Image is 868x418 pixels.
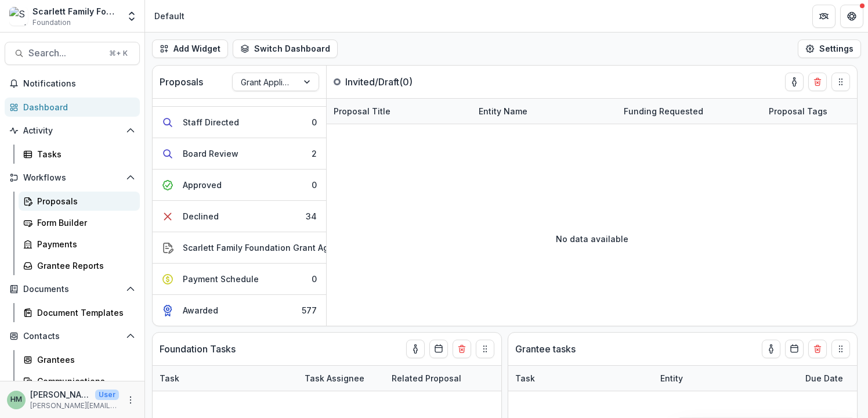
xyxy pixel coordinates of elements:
p: User [95,390,119,400]
div: Task Assignee [298,366,385,391]
button: Staff Directed0 [153,107,326,138]
div: Approved [183,179,222,191]
div: Default [154,10,185,22]
div: Task [153,372,186,384]
p: No data available [556,233,628,245]
a: Grantee Reports [19,256,140,275]
button: Notifications [5,74,140,93]
button: Calendar [785,340,804,358]
div: Proposal Title [327,105,397,117]
a: Communications [19,372,140,391]
div: Grantees [37,354,131,366]
button: Open Workflows [5,168,140,187]
span: Notifications [23,79,135,89]
div: Task [508,372,542,384]
div: Funding Requested [617,99,762,124]
div: Entity Name [472,99,617,124]
div: Task [153,366,298,391]
button: Switch Dashboard [233,39,338,58]
div: Funding Requested [617,105,710,117]
button: Partners [812,5,836,28]
button: toggle-assigned-to-me [785,73,804,91]
button: Board Review2 [153,138,326,170]
div: 577 [302,304,317,316]
img: Scarlett Family Foundation [9,7,28,26]
div: Proposal Title [327,99,472,124]
button: Settings [798,39,861,58]
button: Drag [831,73,850,91]
div: Entity Name [472,105,534,117]
button: Open Activity [5,121,140,140]
div: Task Assignee [298,372,371,384]
button: Scarlett Family Foundation Grant Agreement0 [153,232,326,264]
div: Grantee Reports [37,260,131,272]
div: 0 [312,179,317,191]
a: Document Templates [19,303,140,322]
a: Proposals [19,192,140,211]
span: Workflows [23,173,121,183]
div: Communications [37,375,131,387]
div: Related Proposal [385,366,530,391]
button: Approved0 [153,170,326,201]
button: Delete card [808,73,827,91]
div: Payment Schedule [183,273,259,285]
div: 2 [312,147,317,160]
div: Task [508,366,653,391]
button: Payment Schedule0 [153,264,326,295]
a: Payments [19,235,140,254]
button: Delete card [808,340,827,358]
div: Document Templates [37,307,131,319]
div: Payments [37,238,131,250]
div: Scarlett Family Foundation [32,5,119,17]
a: Dashboard [5,98,140,117]
div: Tasks [37,148,131,160]
div: Related Proposal [385,372,468,384]
div: Staff Directed [183,116,239,128]
div: Entity [653,366,798,391]
button: Calendar [429,340,448,358]
button: Awarded577 [153,295,326,326]
p: [PERSON_NAME] [30,388,91,401]
p: Invited/Draft ( 0 ) [345,75,432,89]
button: More [124,393,138,407]
p: Grantee tasks [515,342,576,356]
nav: breadcrumb [150,8,189,24]
a: Tasks [19,145,140,164]
div: Proposal Tags [762,105,834,117]
button: toggle-assigned-to-me [406,340,425,358]
button: Open entity switcher [124,5,140,28]
button: Delete card [453,340,471,358]
div: Awarded [183,304,218,316]
button: Search... [5,42,140,65]
span: Activity [23,126,121,136]
button: Get Help [840,5,863,28]
span: Contacts [23,331,121,341]
button: Open Documents [5,280,140,298]
div: Declined [183,210,219,222]
button: Declined34 [153,201,326,232]
div: Entity [653,372,690,384]
a: Grantees [19,350,140,369]
div: 0 [312,273,317,285]
div: Scarlett Family Foundation Grant Agreement [183,242,362,254]
a: Form Builder [19,213,140,232]
span: Search... [28,48,102,59]
p: [PERSON_NAME][EMAIL_ADDRESS][DOMAIN_NAME] [30,401,119,411]
div: 0 [312,116,317,128]
button: Open Contacts [5,327,140,345]
div: Due Date [798,372,850,384]
p: Proposals [160,75,203,89]
div: Haley Miller [10,396,22,403]
button: Drag [476,340,494,358]
button: Drag [831,340,850,358]
span: Foundation [32,17,71,28]
div: Form Builder [37,217,131,229]
div: Board Review [183,147,238,160]
button: toggle-assigned-to-me [762,340,780,358]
